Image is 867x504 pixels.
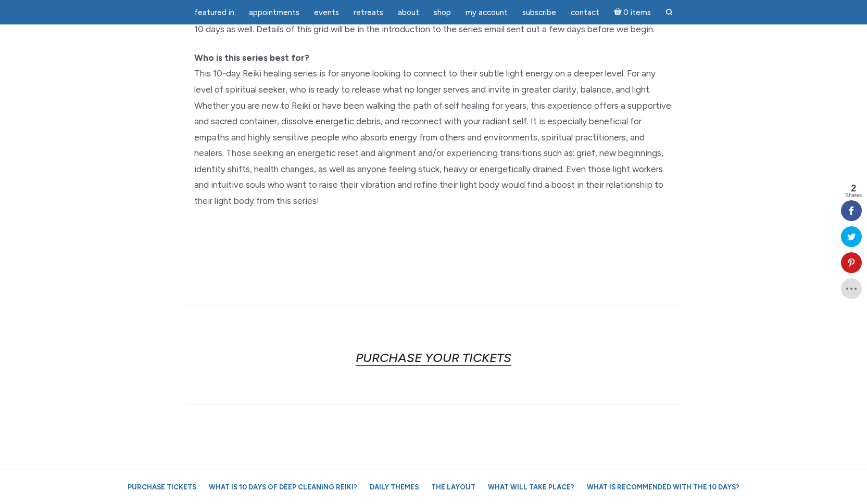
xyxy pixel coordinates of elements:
span: Contact [571,8,599,17]
a: About [392,3,425,23]
span: About [398,8,419,17]
a: My Account [459,3,514,23]
span: My Account [466,8,508,17]
span: Appointments [249,8,299,17]
i: Cart [614,8,624,17]
span: Subscribe [522,8,556,17]
a: What is 10 Days of Deep Cleaning Reiki? [204,478,362,496]
a: What will take place? [483,478,580,496]
span: 0 items [623,9,651,17]
a: featured in [188,3,241,23]
a: The Layout [426,478,481,496]
a: Daily Themes [365,478,424,496]
span: 2 [845,184,862,193]
a: Contact [564,3,606,23]
a: Events [308,3,345,23]
a: What is recommended with the 10 Days? [582,478,745,496]
span: Shop [434,8,451,17]
span: Retreats [354,8,383,17]
a: Shop [428,3,457,23]
a: Appointments [243,3,306,23]
strong: Who is this series best for? [194,53,309,63]
a: Subscribe [516,3,562,23]
a: Cart0 items [608,2,658,23]
a: PURCHASE YOUR TICKETS [356,350,511,366]
a: Purchase Tickets [122,478,202,496]
a: Retreats [347,3,389,23]
p: This 10-day Reiki healing series is for anyone looking to connect to their subtle light energy on... [194,50,673,209]
span: featured in [194,8,234,17]
span: Shares [845,193,862,198]
span: Events [314,8,339,17]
